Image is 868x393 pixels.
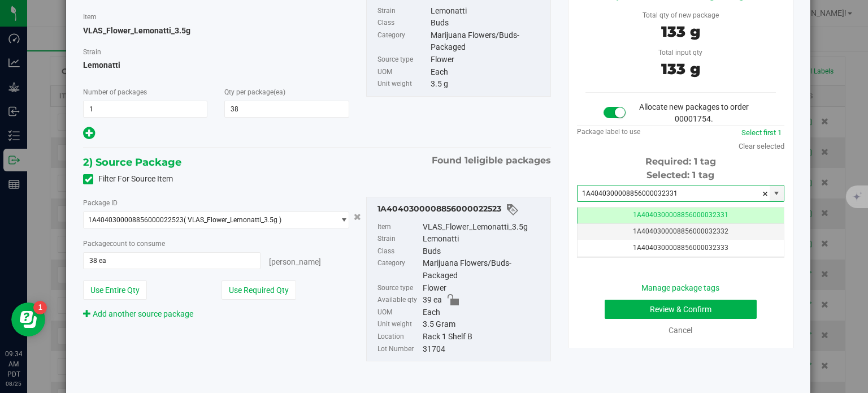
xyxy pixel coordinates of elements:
[423,318,545,331] div: 3.5 Gram
[646,170,714,180] span: Selected: 1 tag
[431,78,545,90] div: 3.5 g
[33,301,47,314] iframe: Resource center unread badge
[633,244,728,252] span: 1A4040300008856000032333
[224,88,285,96] span: Qty per package
[377,221,421,234] label: Item
[269,257,321,266] span: [PERSON_NAME]
[83,240,165,248] span: Package to consume
[762,185,769,202] span: clear
[633,227,728,235] span: 1A4040300008856000032332
[225,101,348,117] input: 38
[377,78,428,90] label: Unit weight
[423,343,545,356] div: 31704
[110,240,127,248] span: count
[423,331,545,343] div: Rack 1 Shelf B
[274,88,285,96] span: (ea)
[423,221,545,234] div: VLAS_Flower_Lemonatti_3.5g
[661,23,700,41] span: 133 g
[83,131,95,140] span: Add new output
[431,66,545,79] div: Each
[423,306,545,319] div: Each
[84,253,259,269] input: 38 ea
[377,17,428,29] label: Class
[465,155,468,166] span: 1
[377,203,545,217] div: 1A4040300008856000022523
[577,128,640,136] span: Package label to use
[350,209,364,225] button: Cancel button
[377,331,421,343] label: Location
[770,185,784,201] span: select
[377,233,421,245] label: Strain
[423,233,545,245] div: Lemonatti
[423,294,442,306] span: 39 ea
[83,154,181,171] span: 2) Source Package
[423,245,545,258] div: Buds
[377,5,428,18] label: Strain
[661,60,700,78] span: 133 g
[83,12,97,22] label: Item
[643,11,719,19] span: Total qty of new package
[88,216,184,224] span: 1A4040300008856000022523
[222,280,296,300] button: Use Required Qty
[377,306,421,319] label: UOM
[377,318,421,331] label: Unit weight
[645,156,716,167] span: Required: 1 tag
[83,57,349,74] span: Lemonatti
[377,257,421,282] label: Category
[377,343,421,356] label: Lot Number
[633,211,728,219] span: 1A4040300008856000032331
[741,128,782,137] a: Select first 1
[431,5,545,18] div: Lemonatti
[423,282,545,295] div: Flower
[377,282,421,295] label: Source type
[605,300,757,319] button: Review & Confirm
[83,309,193,318] a: Add another source package
[669,326,692,335] a: Cancel
[739,142,784,150] a: Clear selected
[83,173,173,185] label: Filter For Source Item
[639,102,749,123] span: Allocate new packages to order 00001754.
[658,49,702,57] span: Total input qty
[83,88,147,96] span: Number of packages
[377,54,428,66] label: Source type
[83,280,147,300] button: Use Entire Qty
[11,303,45,336] iframe: Resource center
[84,101,207,117] input: 1
[377,66,428,79] label: UOM
[641,283,719,292] a: Manage package tags
[432,154,551,167] span: Found eligible packages
[377,245,421,258] label: Class
[334,212,348,228] span: select
[578,185,770,201] input: Starting tag number
[431,54,545,66] div: Flower
[423,257,545,282] div: Marijuana Flowers/Buds-Packaged
[431,17,545,29] div: Buds
[83,47,101,57] label: Strain
[184,216,281,224] span: ( VLAS_Flower_Lemonatti_3.5g )
[377,29,428,54] label: Category
[377,294,421,306] label: Available qty
[83,26,190,35] span: VLAS_Flower_Lemonatti_3.5g
[431,29,545,54] div: Marijuana Flowers/Buds-Packaged
[83,199,118,207] span: Package ID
